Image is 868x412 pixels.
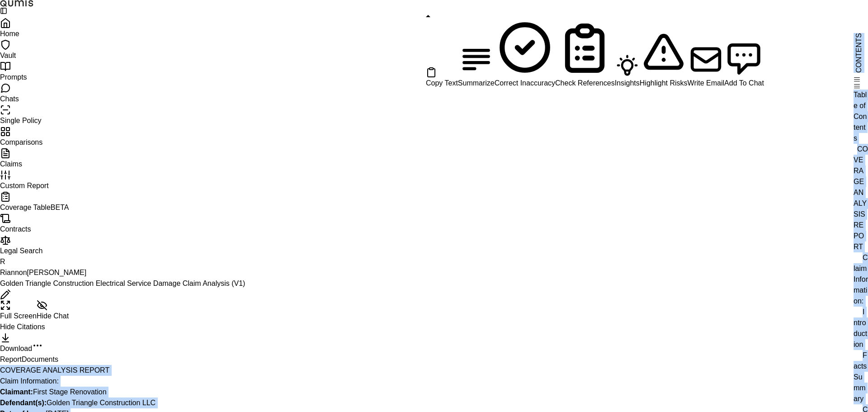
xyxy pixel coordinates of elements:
span: Add To Chat [724,79,764,87]
span: First Stage Renovation [33,388,107,396]
button: Highlight Risks [640,30,688,89]
span: Copy Text [426,79,458,87]
span: [PERSON_NAME] [27,269,87,276]
button: Insights [615,53,640,89]
button: Write Email [688,41,725,89]
span: Hide Chat [37,312,69,320]
button: Summarize [458,41,495,89]
a: Claim Information: [854,254,868,305]
button: Add To Chat [724,38,764,89]
button: Correct Inaccuracy [495,17,555,89]
span: BETA [51,204,69,211]
span: Table of Contents [854,91,867,142]
span: Insights [615,79,640,87]
a: Introduction [854,308,867,348]
span: Highlight Risks [640,79,688,87]
span: Correct Inaccuracy [495,79,555,87]
span: Write Email [688,79,725,87]
button: Hide Chat [37,300,69,322]
span: Check References [555,79,615,87]
span: CONTENTS [854,33,864,73]
span: Golden Triangle Construction LLC [47,399,156,407]
span: Summarize [458,79,495,87]
a: Facts Summary [854,351,867,403]
button: Check References [555,19,615,89]
a: COVERAGE ANALYSIS REPORT [854,145,868,251]
button: Copy Text [426,67,458,89]
button: Documents [22,354,58,365]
